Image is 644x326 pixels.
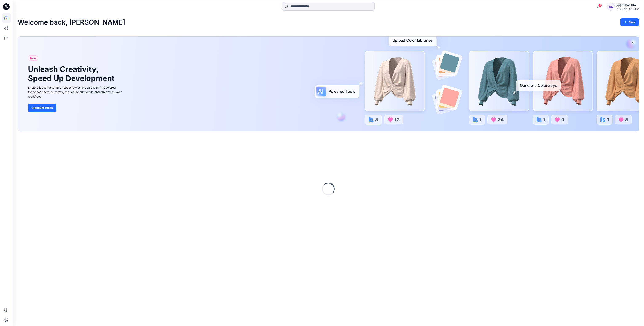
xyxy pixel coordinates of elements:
[30,55,36,61] span: New
[616,3,639,8] div: Rajkumar Cfai
[28,65,116,83] h1: Unleash Creativity, Speed Up Development
[616,8,639,11] div: CLASSIC_ATHLUX
[28,104,123,112] a: Discover more
[607,3,615,11] div: RC
[28,104,56,112] button: Discover more
[620,18,639,26] button: New
[28,85,123,99] div: Explore ideas faster and recolor styles at scale with AI-powered tools that boost creativity, red...
[599,4,602,7] span: 9
[18,18,125,26] h2: Welcome back, [PERSON_NAME]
